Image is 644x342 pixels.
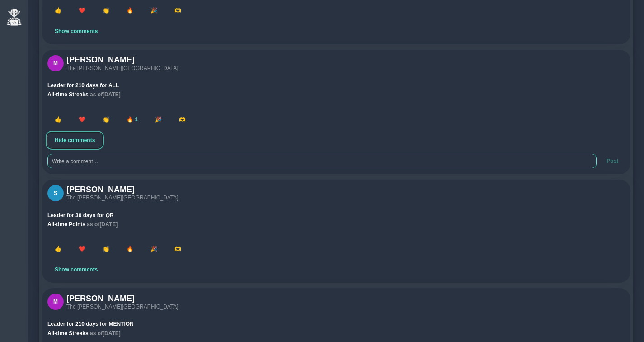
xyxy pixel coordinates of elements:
button: Show comments [47,24,105,39]
button: 👏 [95,241,117,256]
h4: [PERSON_NAME] [66,185,179,195]
button: 👏 [95,112,117,127]
span: ❤️ [79,7,85,14]
span: 👏 [103,7,109,14]
button: ❤️ [71,241,93,256]
button: ❤️ [71,112,93,127]
h6: All-time Points [47,221,625,228]
h6: Leader for 210 days for MENTION [47,321,625,327]
div: Avatar S [47,185,64,201]
button: 🫶 [172,112,193,127]
span: 🎉 [150,246,157,252]
button: Show comments [47,262,105,277]
h6: All-time Streaks [47,91,625,98]
div: Avatar M [47,55,64,71]
button: ❤️ [71,3,93,18]
span: Hide comments [55,137,95,143]
h6: Leader for 210 days for ALL [47,82,625,89]
button: 👍 [47,3,69,18]
span: The [PERSON_NAME][GEOGRAPHIC_DATA] [66,195,179,201]
span: 🎉 [150,7,157,14]
span: Show comments [55,266,98,273]
span: 👏 [103,116,109,123]
span: 👍 [55,7,61,14]
span: ❤️ [79,246,85,252]
button: 🎉 [143,3,165,18]
h4: [PERSON_NAME] [66,294,179,304]
span: Show comments [55,28,98,34]
span: The [PERSON_NAME][GEOGRAPHIC_DATA] [66,65,179,71]
span: ❤️ [79,116,85,123]
span: 🔥 [127,7,133,14]
button: 🫶 [167,3,188,18]
span: 🫶 [179,116,186,123]
button: 🔥 1 [119,112,145,127]
div: Avatar M [47,294,64,310]
span: 👍 [55,246,61,252]
h6: Leader for 30 days for QR [47,212,625,218]
button: Hide comments [47,133,102,148]
button: 🔥 [119,241,141,256]
button: 👍 [47,112,69,127]
button: 🎉 [143,241,165,256]
h4: [PERSON_NAME] [66,55,179,65]
span: as of [DATE] [90,330,121,337]
h6: All-time Streaks [47,330,625,337]
button: 👏 [95,3,117,18]
span: as of [DATE] [87,221,118,228]
button: 🎉 [148,112,169,127]
span: 🫶 [174,7,181,14]
span: 👏 [103,246,109,252]
button: 🫶 [167,241,188,256]
span: The [PERSON_NAME][GEOGRAPHIC_DATA] [66,304,179,310]
img: ReviewElf Logo [6,8,22,26]
span: as of [DATE] [90,91,121,98]
span: 🔥 1 [127,116,138,123]
button: 🔥 [119,3,141,18]
span: 🫶 [174,246,181,252]
span: 🔥 [127,246,133,252]
span: 👍 [55,116,61,123]
span: 🎉 [155,116,162,123]
button: 👍 [47,241,69,256]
